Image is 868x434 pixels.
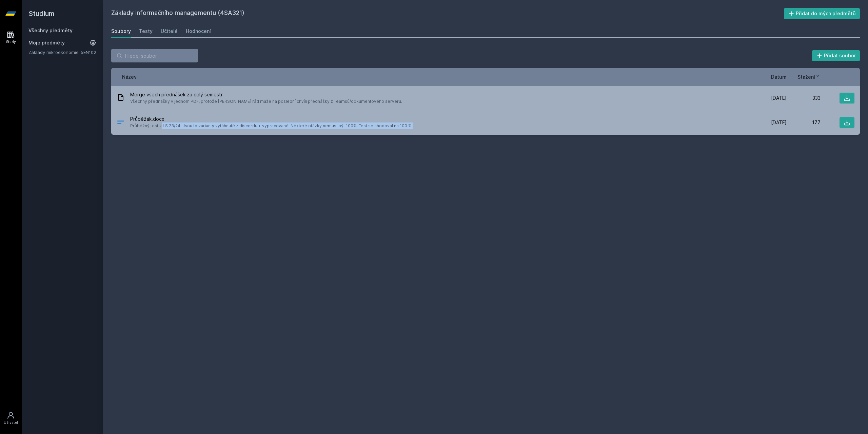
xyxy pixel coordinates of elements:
[1,408,20,429] a: Uživatel
[111,28,131,35] div: Soubory
[1,27,20,48] a: Study
[130,91,402,98] span: Merge všech přednášek za celý semestr
[771,73,787,80] button: Datum
[111,8,784,19] h2: Základy informačního managementu (4SA321)
[130,122,412,129] span: Průběžný test z LS 23/24. Jsou to varianty vytáhnuté z discordu + vypracované. Některé otázky nem...
[28,49,81,56] a: Základy mikroekonomie
[81,50,96,55] a: 5EN102
[130,98,402,105] span: Všechny přednášky v jednom PDF, protože [PERSON_NAME] rád maže na poslední chvíli přednášky z Tea...
[812,50,860,61] button: Přidat soubor
[161,24,178,38] a: Učitelé
[28,27,73,33] a: Všechny předměty
[122,73,137,80] button: Název
[28,39,65,46] span: Moje předměty
[797,73,815,80] span: Stažení
[787,119,821,126] div: 177
[117,118,125,128] div: DOCX
[111,24,131,38] a: Soubory
[4,420,18,425] div: Uživatel
[130,116,412,122] span: Průběžák.docx
[139,28,153,35] div: Testy
[771,95,787,101] span: [DATE]
[111,49,198,62] input: Hledej soubor
[161,28,178,35] div: Učitelé
[186,28,211,35] div: Hodnocení
[186,24,211,38] a: Hodnocení
[6,39,16,44] div: Study
[797,73,821,80] button: Stažení
[787,95,821,101] div: 333
[771,119,787,126] span: [DATE]
[784,8,860,19] button: Přidat do mých předmětů
[139,24,153,38] a: Testy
